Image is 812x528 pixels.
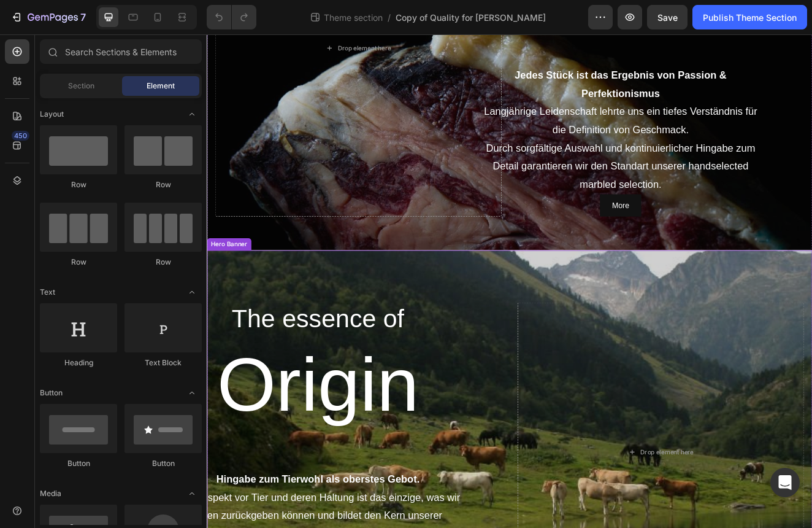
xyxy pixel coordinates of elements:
[68,80,94,91] span: Section
[40,39,202,64] input: Search Sections & Elements
[770,468,800,497] div: Open Intercom Messenger
[40,458,117,469] div: Button
[330,83,676,127] p: Langjährige Leidenschaft lehrte uns ein tiefes Verständnis für die Definition von Geschmack.
[40,387,63,398] span: Button
[388,11,391,24] span: /
[527,503,592,513] div: Drop element here
[321,11,385,24] span: Theme section
[124,458,202,469] div: Button
[40,287,55,298] span: Text
[374,43,632,79] strong: Jedes Stück ist das Ergebnis von Passion & Perfektionismus
[2,250,52,261] div: Hero Banner
[182,104,202,124] span: Toggle open
[478,195,528,222] button: <p>More</p>
[147,80,175,91] span: Element
[40,488,61,499] span: Media
[182,484,202,503] span: Toggle open
[40,357,117,368] div: Heading
[182,383,202,403] span: Toggle open
[492,202,513,214] p: More
[40,257,117,268] div: Row
[396,11,546,24] span: Copy of Quality for [PERSON_NAME]
[703,11,797,24] div: Publish Theme Section
[12,131,29,141] div: 450
[124,357,202,368] div: Text Block
[330,127,676,193] p: Durch sorgfältige Auswahl und kontinuierlicher Hingabe zum Detail garantieren wir den Standart un...
[40,179,117,190] div: Row
[207,34,812,528] iframe: Design area
[124,179,202,190] div: Row
[80,10,86,25] p: 7
[657,12,678,23] span: Save
[5,5,91,29] button: 7
[647,5,688,29] button: Save
[124,257,202,268] div: Row
[207,5,256,29] div: Undo/Redo
[182,282,202,302] span: Toggle open
[692,5,807,29] button: Publish Theme Section
[40,109,64,120] span: Layout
